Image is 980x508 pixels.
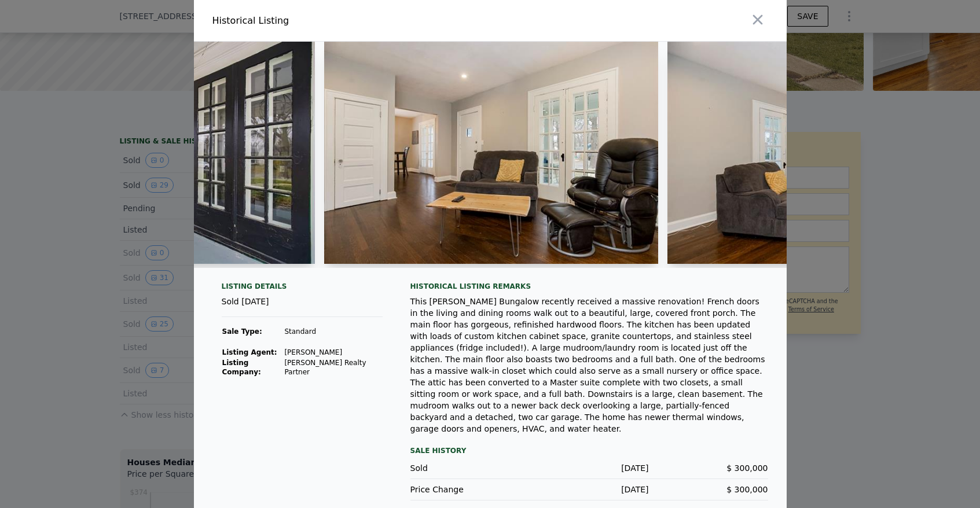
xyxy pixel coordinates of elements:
[324,42,658,264] img: Property Img
[222,327,262,336] strong: Sale Type:
[212,14,486,28] div: Historical Listing
[410,484,530,495] div: Price Change
[410,296,768,435] div: This [PERSON_NAME] Bungalow recently received a massive renovation! French doors in the living an...
[410,282,768,291] div: Historical Listing remarks
[530,462,649,474] div: [DATE]
[284,326,382,337] td: Standard
[222,282,383,296] div: Listing Details
[726,485,768,494] span: $ 300,000
[410,444,768,458] div: Sale History
[284,358,382,377] td: [PERSON_NAME] Realty Partner
[222,348,277,356] strong: Listing Agent:
[726,463,768,473] span: $ 300,000
[222,296,383,317] div: Sold [DATE]
[410,462,530,474] div: Sold
[530,484,649,495] div: [DATE]
[222,359,261,376] strong: Listing Company:
[284,347,382,358] td: [PERSON_NAME]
